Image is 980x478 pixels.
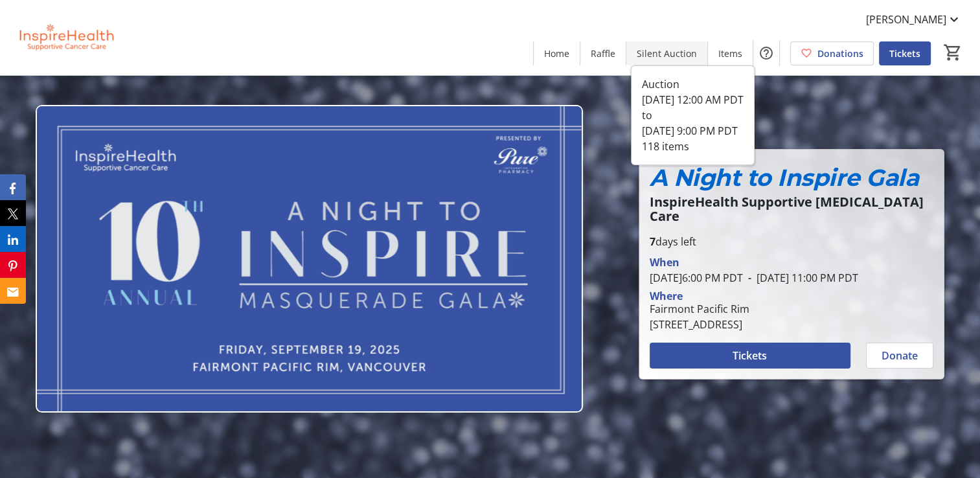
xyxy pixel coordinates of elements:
[534,41,580,65] a: Home
[637,47,697,60] span: Silent Auction
[8,5,123,70] img: InspireHealth Supportive Cancer Care's Logo
[753,40,779,66] button: Help
[626,41,707,65] a: Silent Auction
[941,41,964,64] button: Cart
[856,9,972,30] button: [PERSON_NAME]
[882,348,918,363] span: Donate
[650,163,919,192] em: A Night to Inspire Gala
[879,41,931,65] a: Tickets
[642,92,744,108] div: [DATE] 12:00 AM PDT
[642,139,744,154] div: 118 items
[650,195,933,223] p: InspireHealth Supportive [MEDICAL_DATA] Care
[650,234,933,249] p: days left
[733,348,767,363] span: Tickets
[544,47,569,60] span: Home
[36,105,583,413] img: Campaign CTA Media Photo
[642,108,744,123] div: to
[642,123,744,139] div: [DATE] 9:00 PM PDT
[866,343,933,369] button: Donate
[718,47,742,60] span: Items
[650,271,743,285] span: [DATE] 6:00 PM PDT
[817,47,863,60] span: Donations
[591,47,615,60] span: Raffle
[743,271,858,285] span: [DATE] 11:00 PM PDT
[708,41,753,65] a: Items
[580,41,626,65] a: Raffle
[650,301,749,317] div: Fairmont Pacific Rim
[650,234,655,249] span: 7
[650,343,850,369] button: Tickets
[650,255,679,270] div: When
[866,12,946,27] span: [PERSON_NAME]
[889,47,920,60] span: Tickets
[650,291,683,301] div: Where
[743,271,757,285] span: -
[790,41,874,65] a: Donations
[642,76,744,92] div: Auction
[650,317,749,332] div: [STREET_ADDRESS]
